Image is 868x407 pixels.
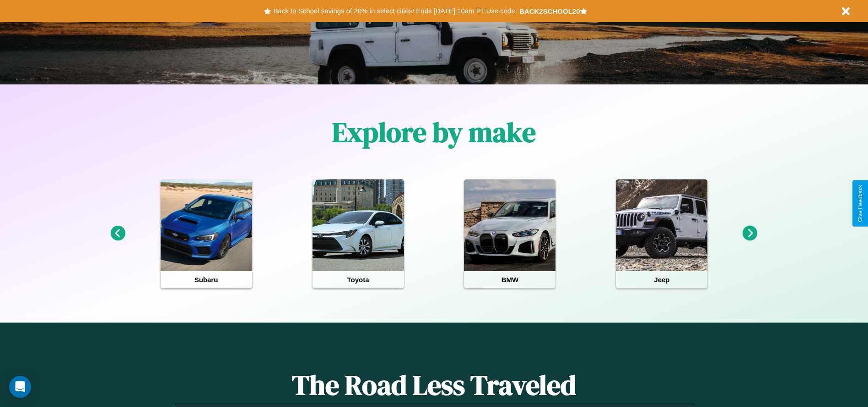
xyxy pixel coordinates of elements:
h4: Subaru [161,271,252,288]
button: Back to School savings of 20% in select cities! Ends [DATE] 10am PT.Use code: [271,5,519,17]
h4: Jeep [616,271,707,288]
h1: The Road Less Traveled [173,366,694,404]
div: Open Intercom Messenger [9,376,31,398]
h4: Toyota [313,271,404,288]
div: Give Feedback [857,185,863,222]
b: BACK2SCHOOL20 [519,7,580,15]
h4: BMW [464,271,555,288]
h1: Explore by make [332,113,536,151]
